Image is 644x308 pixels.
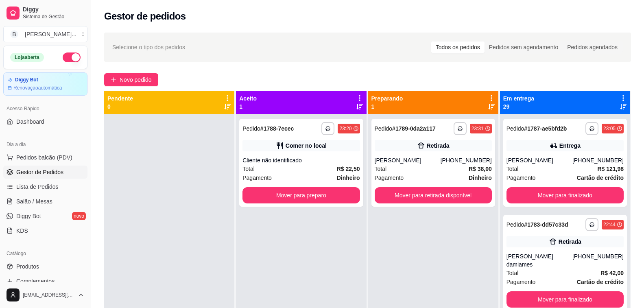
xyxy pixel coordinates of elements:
div: [PHONE_NUMBER] [572,156,624,164]
button: [EMAIL_ADDRESS][DOMAIN_NAME] [3,285,87,305]
a: Dashboard [3,115,87,128]
a: Diggy Botnovo [3,210,87,223]
span: Pedido [506,221,524,228]
strong: R$ 38,00 [469,166,492,172]
button: Mover para finalizado [506,187,624,203]
strong: # 1787-ae5bfd2b [524,125,567,132]
span: Pedidos balcão (PDV) [16,153,72,162]
button: Select a team [3,26,87,42]
div: Comer no local [286,142,327,150]
div: 22:44 [603,221,616,228]
div: Entrega [559,142,581,150]
strong: Dinheiro [337,175,360,181]
span: Pagamento [242,173,272,182]
p: Preparando [371,94,403,103]
p: Em entrega [503,94,534,103]
span: KDS [16,227,28,235]
div: [PERSON_NAME] damiames [506,252,572,269]
span: Total [375,164,387,173]
strong: Cartão de crédito [577,175,624,181]
span: Pedido [506,125,524,132]
p: 1 [371,103,403,111]
button: Novo pedido [104,73,158,86]
button: Mover para retirada disponível [375,187,492,203]
div: [PHONE_NUMBER] [572,252,624,269]
span: Produtos [16,262,39,271]
a: Complementos [3,275,87,288]
p: 0 [107,103,133,111]
span: Diggy [23,6,84,13]
div: Catálogo [3,247,87,260]
span: Lista de Pedidos [16,183,59,191]
span: Dashboard [16,118,44,126]
a: Diggy BotRenovaçãoautomática [3,72,87,96]
strong: # 1788-7ecec [260,125,294,132]
span: Total [242,164,255,173]
div: Pedidos sem agendamento [485,42,563,53]
strong: R$ 121,98 [597,166,624,172]
a: Gestor de Pedidos [3,166,87,179]
div: Retirada [427,142,450,150]
span: [EMAIL_ADDRESS][DOMAIN_NAME] [23,292,74,298]
article: Diggy Bot [15,77,38,83]
a: Produtos [3,260,87,273]
div: Acesso Rápido [3,102,87,115]
div: [PERSON_NAME] ... [25,30,76,38]
div: 23:31 [472,125,484,132]
span: Novo pedido [120,75,152,84]
p: Aceito [239,94,257,103]
div: Cliente não identificado [242,156,360,164]
strong: # 1789-0da2a117 [392,125,436,132]
p: Pendente [107,94,133,103]
div: Retirada [559,238,581,246]
div: 23:20 [339,125,351,132]
div: [PERSON_NAME] [506,156,572,164]
span: Pedido [242,125,260,132]
span: Pagamento [375,173,404,182]
div: Todos os pedidos [431,42,485,53]
button: Mover para finalizado [506,291,624,308]
div: 23:05 [603,125,616,132]
div: Dia a dia [3,138,87,151]
p: 29 [503,103,534,111]
span: Gestor de Pedidos [16,168,63,176]
a: Salão / Mesas [3,195,87,208]
div: Loja aberta [10,53,44,62]
span: plus [111,77,116,83]
p: 1 [239,103,257,111]
button: Mover para preparo [242,187,360,203]
span: Total [506,269,519,277]
span: Diggy Bot [16,212,41,220]
article: Renovação automática [13,85,62,91]
strong: Dinheiro [469,175,492,181]
h2: Gestor de pedidos [104,10,186,23]
div: Pedidos agendados [563,42,622,53]
div: [PERSON_NAME] [375,156,441,164]
a: DiggySistema de Gestão [3,3,87,23]
button: Pedidos balcão (PDV) [3,151,87,164]
span: Pagamento [506,173,536,182]
strong: R$ 42,00 [600,270,624,276]
a: Lista de Pedidos [3,180,87,193]
span: Selecione o tipo dos pedidos [112,43,185,52]
span: Pagamento [506,277,536,286]
span: B [10,30,18,38]
span: Sistema de Gestão [23,13,84,20]
strong: Cartão de crédito [577,279,624,285]
strong: R$ 22,50 [337,166,360,172]
button: Alterar Status [63,52,81,62]
span: Pedido [375,125,393,132]
span: Salão / Mesas [16,197,52,205]
div: [PHONE_NUMBER] [441,156,492,164]
strong: # 1783-dd57c33d [524,221,568,228]
a: KDS [3,224,87,237]
span: Complementos [16,277,55,285]
span: Total [506,164,519,173]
